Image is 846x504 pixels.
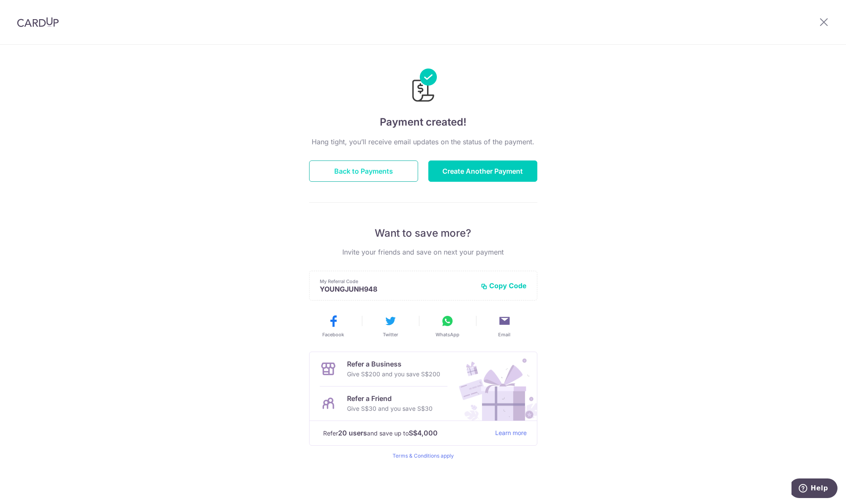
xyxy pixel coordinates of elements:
button: Facebook [308,314,358,338]
span: Facebook [322,331,344,338]
h4: Payment created! [309,115,537,130]
strong: S$4,000 [409,428,438,438]
button: Copy Code [481,281,527,290]
p: Refer a Friend [347,393,433,404]
button: Email [479,314,530,338]
img: Refer [451,352,537,421]
p: Give S$200 and you save S$200 [347,369,440,379]
a: Terms & Conditions apply [393,452,454,459]
button: Create Another Payment [428,160,537,182]
p: Invite your friends and save on next your payment [309,247,537,257]
img: CardUp [17,17,59,27]
a: Learn more [495,428,527,438]
iframe: Opens a widget where you can find more information [792,478,837,500]
button: Twitter [365,314,416,338]
p: My Referral Code [320,278,474,285]
span: Twitter [383,331,398,338]
button: Back to Payments [309,160,418,182]
p: Want to save more? [309,226,537,240]
p: Hang tight, you’ll receive email updates on the status of the payment. [309,137,537,147]
strong: 20 users [338,428,367,438]
span: Email [498,331,510,338]
p: YOUNGJUNH948 [320,285,474,293]
span: WhatsApp [436,331,459,338]
p: Refer a Business [347,359,440,369]
button: WhatsApp [422,314,473,338]
p: Refer and save up to [323,428,488,438]
p: Give S$30 and you save S$30 [347,404,433,414]
img: Payments [410,69,437,104]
